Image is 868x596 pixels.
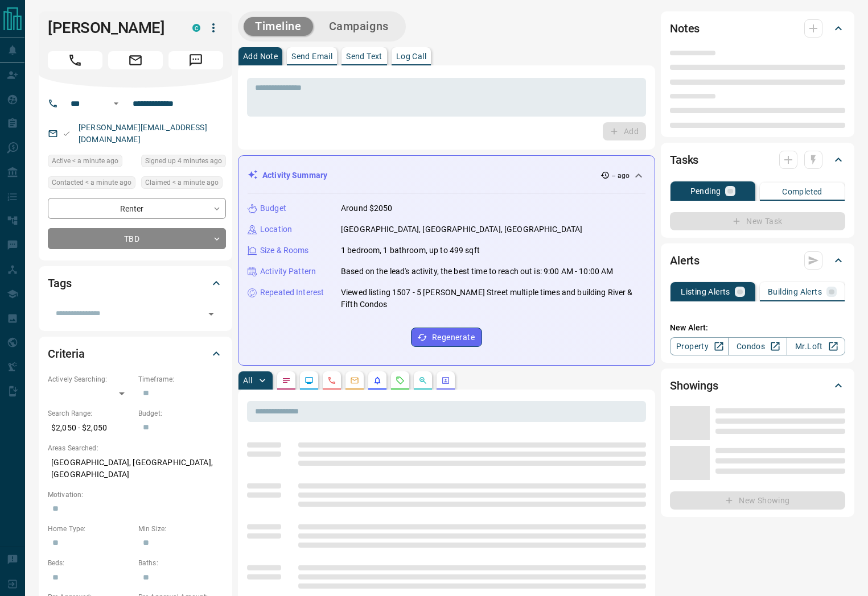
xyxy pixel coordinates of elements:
svg: Notes [282,376,291,385]
button: Open [109,97,123,110]
div: Notes [670,15,845,42]
button: Campaigns [318,17,400,36]
p: 1 bedroom, 1 bathroom, up to 499 sqft [341,245,480,256]
a: [PERSON_NAME][EMAIL_ADDRESS][DOMAIN_NAME] [79,123,207,144]
h1: [PERSON_NAME] [48,19,175,37]
span: Signed up 4 minutes ago [145,155,222,167]
p: Timeframe: [138,374,223,384]
button: Open [203,306,219,322]
p: Location [260,223,292,235]
h2: Alerts [670,251,700,270]
span: Call [48,51,102,69]
p: Pending [690,187,721,195]
button: Timeline [244,17,313,36]
p: Home Type: [48,524,133,534]
span: Email [108,51,163,69]
p: Search Range: [48,408,133,419]
h2: Showings [670,376,718,395]
a: Property [670,337,729,355]
span: Claimed < a minute ago [145,177,219,188]
h2: Tasks [670,151,698,169]
div: Renter [48,198,226,219]
p: Completed [782,188,822,196]
p: Building Alerts [768,288,822,296]
p: [GEOGRAPHIC_DATA], [GEOGRAPHIC_DATA], [GEOGRAPHIC_DATA] [48,453,223,484]
svg: Calls [327,376,336,385]
div: Criteria [48,340,223,367]
p: Based on the lead's activity, the best time to reach out is: 9:00 AM - 10:00 AM [341,266,613,278]
div: TBD [48,228,226,249]
div: Tue Sep 16 2025 [48,176,135,192]
p: All [243,376,252,384]
p: Viewed listing 1507 - 5 [PERSON_NAME] Street multiple times and building River & Fifth Condos [341,287,645,311]
p: [GEOGRAPHIC_DATA], [GEOGRAPHIC_DATA], [GEOGRAPHIC_DATA] [341,223,582,235]
svg: Opportunities [418,376,427,385]
div: Tue Sep 16 2025 [141,176,226,192]
p: Baths: [138,558,223,568]
div: Tags [48,270,223,297]
div: Tue Sep 16 2025 [141,155,226,171]
div: Alerts [670,247,845,274]
p: Add Note [243,52,278,60]
svg: Requests [396,376,405,385]
a: Condos [728,337,787,355]
svg: Agent Actions [441,376,450,385]
p: Budget [260,202,286,214]
svg: Email Valid [63,130,71,138]
p: Send Email [291,52,332,60]
div: Tasks [670,146,845,173]
p: Listing Alerts [681,288,730,296]
div: Showings [670,372,845,399]
span: Message [168,51,223,69]
p: Motivation: [48,490,223,500]
button: Regenerate [411,328,482,347]
h2: Tags [48,274,71,292]
p: Areas Searched: [48,443,223,453]
p: Min Size: [138,524,223,534]
div: Activity Summary-- ago [248,165,645,186]
h2: Criteria [48,345,85,363]
p: Send Text [346,52,382,60]
p: Activity Summary [262,169,327,181]
svg: Lead Browsing Activity [305,376,314,385]
div: condos.ca [192,24,200,32]
h2: Notes [670,19,700,38]
p: Log Call [396,52,426,60]
p: Size & Rooms [260,245,309,256]
p: -- ago [612,171,630,181]
p: Actively Searching: [48,374,133,384]
svg: Listing Alerts [373,376,382,385]
p: Activity Pattern [260,266,316,278]
svg: Emails [350,376,359,385]
span: Contacted < a minute ago [52,177,131,188]
span: Active < a minute ago [52,155,118,167]
p: Budget: [138,408,223,419]
p: Repeated Interest [260,287,324,299]
p: New Alert: [670,322,845,334]
div: Tue Sep 16 2025 [48,155,135,171]
p: $2,050 - $2,050 [48,419,133,437]
p: Beds: [48,558,133,568]
a: Mr.Loft [787,337,845,355]
p: Around $2050 [341,202,393,214]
